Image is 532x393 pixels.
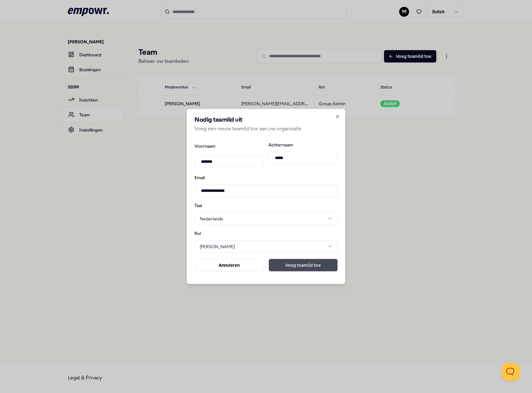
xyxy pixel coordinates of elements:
[194,203,227,207] label: Taal
[194,231,227,235] label: Rol
[194,144,264,148] label: Voornaam
[269,259,338,271] button: Voeg teamlid toe
[194,259,264,271] button: Annuleren
[194,117,338,123] h2: Nodig teamlid uit
[194,175,338,179] label: Email
[194,125,338,133] p: Voeg een nieuw teamlid toe aan uw organisatie
[268,142,338,147] label: Achternaam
